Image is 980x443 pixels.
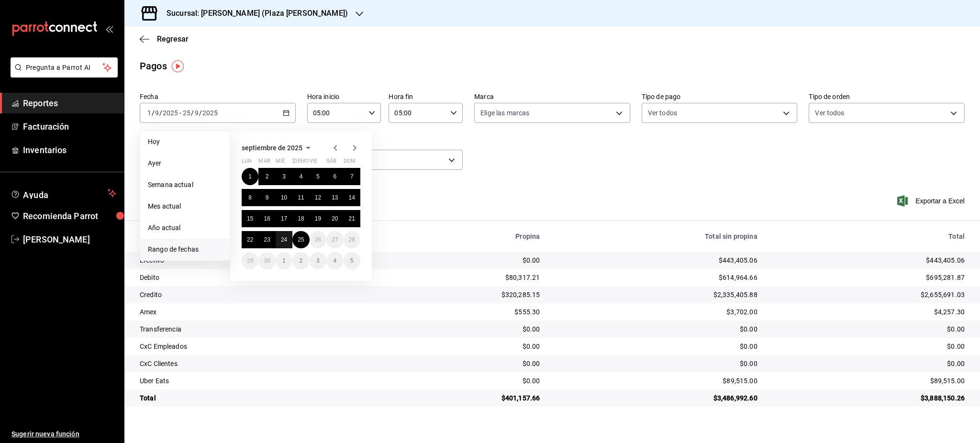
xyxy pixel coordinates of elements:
button: 2 de octubre de 2025 [292,252,309,269]
div: $3,888,150.26 [773,393,965,403]
input: -- [147,109,152,117]
button: 27 de septiembre de 2025 [326,231,343,248]
div: Total sin propina [555,233,757,240]
div: CxC Empleados [140,342,367,351]
button: 11 de septiembre de 2025 [292,189,309,206]
abbr: 2 de septiembre de 2025 [266,173,269,180]
abbr: 21 de septiembre de 2025 [349,215,355,222]
abbr: 2 de octubre de 2025 [300,257,303,264]
div: $0.00 [555,342,757,351]
div: Total [140,393,367,403]
div: Uber Eats [140,376,367,386]
label: Hora fin [389,93,463,100]
div: $0.00 [382,255,540,265]
button: 9 de septiembre de 2025 [258,189,275,206]
div: Pagos [140,59,167,73]
button: 13 de septiembre de 2025 [326,189,343,206]
button: 14 de septiembre de 2025 [344,189,360,206]
span: Semana actual [148,180,222,190]
span: Elige las marcas [480,108,529,118]
div: $0.00 [773,324,965,334]
span: / [159,109,162,117]
div: $2,335,405.88 [555,290,757,299]
a: Pregunta a Parrot AI [7,69,118,79]
div: $3,486,992.60 [555,393,757,403]
button: 3 de septiembre de 2025 [276,168,292,185]
button: 24 de septiembre de 2025 [276,231,292,248]
span: / [152,109,155,117]
abbr: 17 de septiembre de 2025 [281,215,287,222]
abbr: 16 de septiembre de 2025 [264,215,270,222]
div: $0.00 [555,359,757,368]
abbr: 15 de septiembre de 2025 [247,215,253,222]
abbr: domingo [344,158,356,168]
abbr: 8 de septiembre de 2025 [248,194,252,201]
span: Ver todos [815,108,844,118]
div: $0.00 [382,359,540,368]
abbr: 19 de septiembre de 2025 [315,215,321,222]
span: Pregunta a Parrot AI [26,63,103,73]
abbr: 14 de septiembre de 2025 [349,194,355,201]
button: 21 de septiembre de 2025 [344,210,360,227]
button: 26 de septiembre de 2025 [310,231,326,248]
abbr: 20 de septiembre de 2025 [332,215,338,222]
div: $555.30 [382,307,540,317]
abbr: 13 de septiembre de 2025 [332,194,338,201]
abbr: 1 de octubre de 2025 [282,257,286,264]
button: 4 de octubre de 2025 [326,252,343,269]
div: $401,157.66 [382,393,540,403]
abbr: sábado [326,158,336,168]
button: 28 de septiembre de 2025 [344,231,360,248]
abbr: 30 de septiembre de 2025 [264,257,270,264]
button: 2 de septiembre de 2025 [258,168,275,185]
span: Ayer [148,158,222,168]
img: Tooltip marker [172,60,184,72]
div: Debito [140,273,367,282]
button: 15 de septiembre de 2025 [242,210,258,227]
input: ---- [202,109,218,117]
span: Rango de fechas [148,244,222,255]
span: Hoy [148,137,222,147]
label: Tipo de pago [642,93,798,100]
abbr: 5 de septiembre de 2025 [316,173,320,180]
div: $80,317.21 [382,273,540,282]
abbr: lunes [242,158,252,168]
button: 22 de septiembre de 2025 [242,231,258,248]
abbr: 3 de septiembre de 2025 [282,173,286,180]
div: $695,281.87 [773,273,965,282]
h3: Sucursal: [PERSON_NAME] (Plaza [PERSON_NAME]) [159,8,348,19]
span: Reportes [23,97,116,110]
div: $0.00 [382,324,540,334]
abbr: 27 de septiembre de 2025 [332,236,338,243]
span: Inventarios [23,144,116,156]
label: Hora inicio [307,93,381,100]
abbr: 18 de septiembre de 2025 [298,215,304,222]
div: $2,655,691.03 [773,290,965,299]
abbr: 4 de octubre de 2025 [333,257,336,264]
abbr: 1 de septiembre de 2025 [248,173,252,180]
button: 12 de septiembre de 2025 [310,189,326,206]
div: Propina [382,233,540,240]
div: $0.00 [382,342,540,351]
abbr: 26 de septiembre de 2025 [315,236,321,243]
span: Ayuda [23,188,104,199]
button: 7 de septiembre de 2025 [344,168,360,185]
abbr: 5 de octubre de 2025 [350,257,354,264]
button: 17 de septiembre de 2025 [276,210,292,227]
span: / [199,109,202,117]
button: Regresar [140,34,189,44]
button: 18 de septiembre de 2025 [292,210,309,227]
button: 1 de septiembre de 2025 [242,168,258,185]
div: Transferencia [140,324,367,334]
div: $89,515.00 [555,376,757,386]
span: septiembre de 2025 [242,144,302,152]
button: 3 de octubre de 2025 [310,252,326,269]
button: Exportar a Excel [899,195,965,207]
div: $0.00 [773,342,965,351]
span: [PERSON_NAME] [23,233,116,246]
div: $443,405.06 [555,255,757,265]
abbr: 29 de septiembre de 2025 [247,257,253,264]
div: $89,515.00 [773,376,965,386]
button: 5 de octubre de 2025 [344,252,360,269]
